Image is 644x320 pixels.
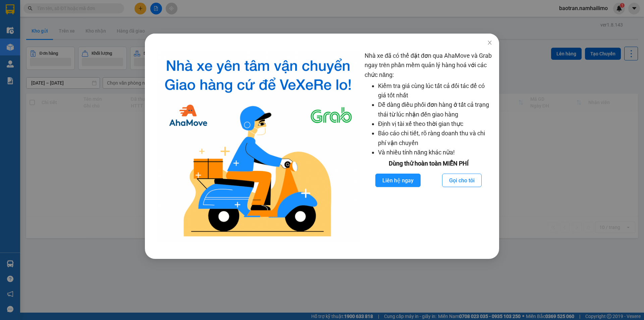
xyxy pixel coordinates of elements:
li: Kiểm tra giá cùng lúc tất cả đối tác để có giá tốt nhất [378,81,492,100]
img: logo [157,51,359,242]
li: Và nhiều tính năng khác nữa! [378,148,492,157]
li: Định vị tài xế theo thời gian thực [378,119,492,129]
span: close [487,40,492,45]
li: Báo cáo chi tiết, rõ ràng doanh thu và chi phí vận chuyển [378,129,492,148]
span: Gọi cho tôi [449,176,475,185]
span: Liên hệ ngay [382,176,414,185]
button: Liên hệ ngay [375,174,421,187]
div: Dùng thử hoàn toàn MIỄN PHÍ [365,159,492,168]
li: Dễ dàng điều phối đơn hàng ở tất cả trạng thái từ lúc nhận đến giao hàng [378,100,492,119]
button: Close [480,34,499,52]
button: Gọi cho tôi [442,174,482,187]
div: Nhà xe đã có thể đặt đơn qua AhaMove và Grab ngay trên phần mềm quản lý hàng hoá với các chức năng: [365,51,492,242]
